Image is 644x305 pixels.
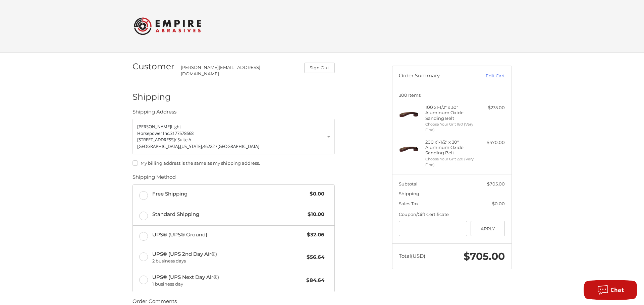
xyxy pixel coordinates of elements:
[304,231,325,239] span: $32.06
[471,73,505,79] a: Edit Cart
[471,221,505,236] button: Apply
[152,258,304,264] span: 2 business days
[399,191,419,196] span: Shipping
[478,139,505,146] div: $470.00
[134,13,201,39] img: Empire Abrasives
[425,104,477,121] h4: 100 x 1-1/2" x 30" Aluminum Oxide Sanding Belt
[203,143,217,149] span: 46222 /
[399,73,471,79] h3: Order Summary
[137,137,175,143] span: [STREET_ADDRESS]
[171,124,181,130] span: Light
[501,191,505,196] span: --
[399,221,467,236] input: Gift Certificate or Coupon Code
[181,64,298,77] div: [PERSON_NAME][EMAIL_ADDRESS][DOMAIN_NAME]
[132,108,176,119] legend: Shipping Address
[180,143,203,149] span: [US_STATE],
[132,92,172,102] h2: Shipping
[425,139,477,156] h4: 200 x 1-1/2" x 30" Aluminum Oxide Sanding Belt
[217,143,259,149] span: [GEOGRAPHIC_DATA]
[137,130,170,136] span: Horsepower Inc.
[584,280,637,300] button: Chat
[487,181,505,186] span: $705.00
[132,61,174,72] h2: Customer
[425,122,477,133] li: Choose Your Grit 180 (Very Fine)
[137,143,180,149] span: [GEOGRAPHIC_DATA],
[152,250,304,264] span: UPS® (UPS 2nd Day Air®)
[399,92,505,98] h3: 300 Items
[303,277,325,284] span: $84.64
[464,250,505,262] span: $705.00
[132,119,335,154] a: Enter or select a different address
[152,231,304,239] span: UPS® (UPS® Ground)
[307,190,325,198] span: $0.00
[137,124,171,130] span: [PERSON_NAME]
[478,104,505,111] div: $235.00
[152,211,305,218] span: Standard Shipping
[610,286,624,294] span: Chat
[152,281,303,288] span: 1 business day
[170,130,194,136] span: 3177578668
[305,211,325,218] span: $10.00
[399,211,505,218] div: Coupon/Gift Certificate
[152,274,303,288] span: UPS® (UPS Next Day Air®)
[399,201,419,206] span: Sales Tax
[399,253,425,259] span: Total (USD)
[425,156,477,167] li: Choose Your Grit 220 (Very Fine)
[132,173,176,184] legend: Shipping Method
[492,201,505,206] span: $0.00
[304,63,335,73] button: Sign Out
[304,253,325,261] span: $56.64
[175,137,191,143] span: / Suite A
[152,190,307,198] span: Free Shipping
[132,160,335,166] label: My billing address is the same as my shipping address.
[399,181,418,186] span: Subtotal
